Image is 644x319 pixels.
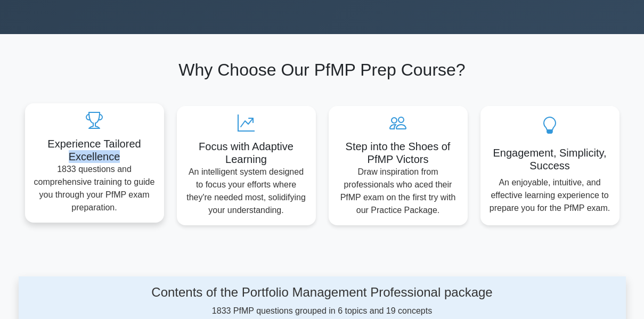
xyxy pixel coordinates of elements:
[337,166,459,217] p: Draw inspiration from professionals who aced their PfMP exam on the first try with our Practice P...
[489,176,611,215] p: An enjoyable, intuitive, and effective learning experience to prepare you for the PfMP exam.
[34,137,156,163] h5: Experience Tailored Excellence
[107,285,537,317] div: 1833 PfMP questions grouped in 6 topics and 19 concepts
[489,146,611,172] h5: Engagement, Simplicity, Success
[185,166,307,217] p: An intelligent system designed to focus your efforts where they're needed most, solidifying your ...
[34,163,156,214] p: 1833 questions and comprehensive training to guide you through your PfMP exam preparation.
[25,60,619,80] h2: Why Choose Our PfMP Prep Course?
[107,285,537,300] h4: Contents of the Portfolio Management Professional package
[185,140,307,166] h5: Focus with Adaptive Learning
[337,140,459,166] h5: Step into the Shoes of PfMP Victors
